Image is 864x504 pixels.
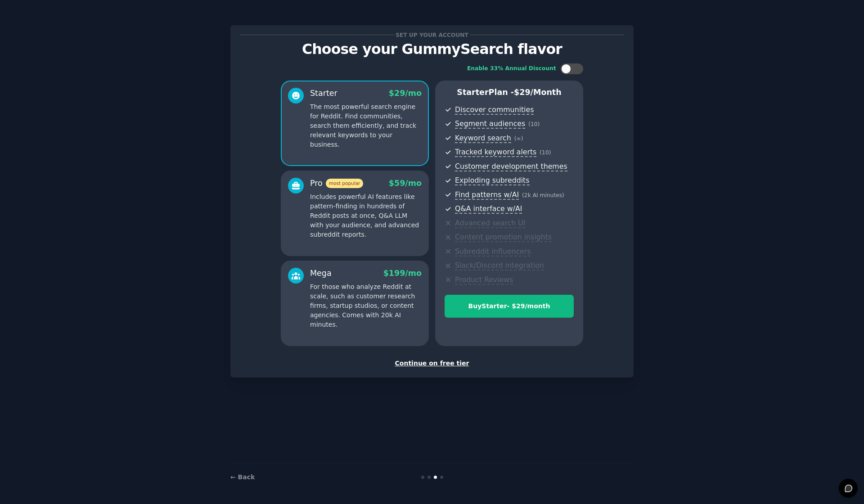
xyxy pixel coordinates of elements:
p: Includes powerful AI features like pattern-finding in hundreds of Reddit posts at once, Q&A LLM w... [310,192,422,239]
div: Enable 33% Annual Discount [467,65,556,73]
span: ( 10 ) [528,121,540,127]
button: BuyStarter- $29/month [445,295,574,318]
a: ← Back [230,473,255,481]
span: Find patterns w/AI [455,190,519,200]
p: Starter Plan - [445,87,574,98]
span: Set up your account [394,30,470,40]
div: Pro [310,178,363,189]
span: ( 10 ) [540,149,551,156]
p: For those who analyze Reddit at scale, such as customer research firms, startup studios, or conte... [310,282,422,329]
span: ( 2k AI minutes ) [522,192,564,198]
span: most popular [326,179,364,188]
span: Customer development themes [455,162,567,171]
span: Keyword search [455,134,511,143]
span: Content promotion insights [455,233,552,242]
span: Segment audiences [455,119,525,129]
span: $ 29 /month [514,88,562,97]
div: Mega [310,268,332,279]
span: Advanced search UI [455,219,525,228]
span: Exploding subreddits [455,176,529,185]
span: $ 29 /mo [389,89,422,98]
span: Slack/Discord integration [455,261,544,270]
div: Starter [310,88,337,99]
span: $ 59 /mo [389,179,422,188]
span: Subreddit influencers [455,247,531,256]
span: Tracked keyword alerts [455,148,536,157]
div: Buy Starter - $ 29 /month [445,301,573,311]
div: Continue on free tier [240,359,624,368]
span: $ 199 /mo [383,269,422,278]
span: Q&A interface w/AI [455,204,522,214]
p: Choose your GummySearch flavor [240,41,624,57]
p: The most powerful search engine for Reddit. Find communities, search them efficiently, and track ... [310,102,422,149]
span: Discover communities [455,105,534,115]
span: Product Reviews [455,275,513,285]
span: ( ∞ ) [514,135,523,142]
